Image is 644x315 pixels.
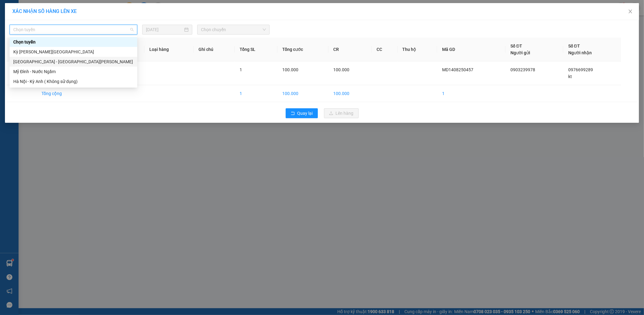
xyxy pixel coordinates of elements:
th: CC [372,38,397,61]
div: Chọn tuyến [10,37,137,47]
th: Thu hộ [398,38,437,61]
li: [PERSON_NAME] [3,37,90,46]
div: Hà Nội - Kỳ Anh [10,57,137,67]
span: Số ĐT [568,44,580,48]
td: 1 [235,85,277,102]
th: Tổng cước [277,38,328,61]
span: kt [568,74,572,79]
th: Mã GD [437,38,506,61]
span: Người nhận [568,50,592,55]
div: Chọn tuyến [13,39,134,45]
td: 100.000 [328,85,372,102]
td: Tổng cộng [36,85,87,102]
span: Chọn tuyến [13,25,134,34]
span: close [628,9,633,14]
div: Mỹ Đình - Nước Ngầm [13,68,134,75]
div: Mỹ Đình - Nước Ngầm [10,67,137,77]
li: In ngày: 09:42 14/08 [3,46,90,54]
td: 1 [437,85,506,102]
td: 100.000 [277,85,328,102]
span: rollback [291,111,295,116]
span: MD1408250457 [442,67,473,72]
span: Người gửi [510,50,530,55]
th: Tổng SL [235,38,277,61]
th: Loại hàng [144,38,193,61]
span: 0903239978 [510,67,535,72]
div: Hà Nội - Kỳ Anh ( Không sử dụng) [10,77,137,86]
th: CR [328,38,372,61]
span: Chọn chuyến [201,25,266,34]
th: STT [6,38,36,61]
th: Ghi chú [194,38,235,61]
div: Kỳ Anh - Hà Nội [10,47,137,57]
span: XÁC NHẬN SỐ HÀNG LÊN XE [12,8,77,14]
div: [GEOGRAPHIC_DATA] - [GEOGRAPHIC_DATA][PERSON_NAME] [13,58,134,65]
button: uploadLên hàng [324,108,359,118]
input: 14/08/2025 [146,26,183,33]
span: Số ĐT [510,44,522,48]
div: Kỳ [PERSON_NAME][GEOGRAPHIC_DATA] [13,48,134,55]
span: 100.000 [333,67,349,72]
span: Quay lại [297,110,313,117]
span: 0976699289 [568,67,593,72]
td: 1 [6,61,36,85]
span: 100.000 [282,67,298,72]
span: 1 [240,67,242,72]
button: rollbackQuay lại [286,108,318,118]
div: Hà Nội - Kỳ Anh ( Không sử dụng) [13,78,134,85]
button: Close [622,3,639,20]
